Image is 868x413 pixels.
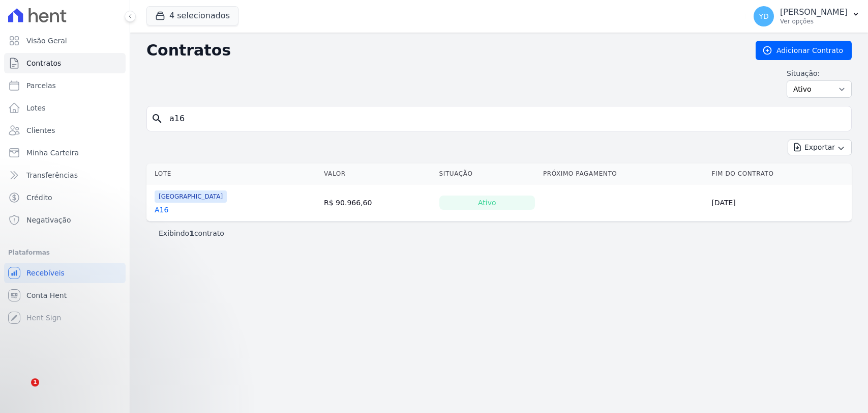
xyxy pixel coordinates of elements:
[146,41,739,60] h2: Contratos
[26,58,61,68] span: Contratos
[31,378,39,387] span: 1
[26,125,55,135] span: Clientes
[788,140,852,155] button: Exportar
[4,165,126,185] a: Transferências
[189,229,194,237] b: 1
[10,378,35,403] iframe: Intercom live chat
[707,184,852,222] td: [DATE]
[146,6,238,25] button: 4 selecionados
[759,13,768,20] span: YD
[151,113,163,125] i: search
[4,143,126,163] a: Minha Carteira
[745,2,868,31] button: YD [PERSON_NAME] Ver opções
[320,163,435,184] th: Valor
[4,75,126,96] a: Parcelas
[26,170,78,180] span: Transferências
[756,41,852,60] a: Adicionar Contrato
[4,98,126,118] a: Lotes
[26,148,79,158] span: Minha Carteira
[707,163,852,184] th: Fim do Contrato
[4,263,126,283] a: Recebíveis
[26,36,67,46] span: Visão Geral
[4,31,126,51] a: Visão Geral
[26,103,46,113] span: Lotes
[539,163,708,184] th: Próximo Pagamento
[8,314,211,386] iframe: Intercom notifications mensagem
[4,187,126,208] a: Crédito
[8,246,122,259] div: Plataformas
[4,285,126,306] a: Conta Hent
[26,268,65,278] span: Recebíveis
[163,108,847,129] input: Buscar por nome do lote
[439,196,535,210] div: Ativo
[320,184,435,222] td: R$ 90.966,60
[26,80,56,91] span: Parcelas
[26,215,71,225] span: Negativação
[780,17,848,25] p: Ver opções
[435,163,539,184] th: Situação
[4,120,126,141] a: Clientes
[787,68,852,78] label: Situação:
[159,228,224,238] p: Exibindo contrato
[155,190,227,203] span: [GEOGRAPHIC_DATA]
[26,290,67,300] span: Conta Hent
[4,210,126,230] a: Negativação
[26,192,52,203] span: Crédito
[780,7,848,17] p: [PERSON_NAME]
[155,205,168,215] a: A16
[146,163,320,184] th: Lote
[4,53,126,73] a: Contratos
